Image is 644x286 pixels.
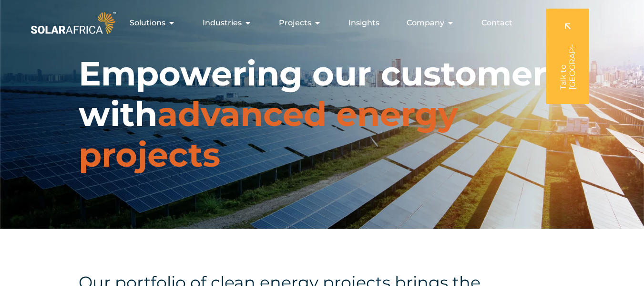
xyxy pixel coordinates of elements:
[203,17,242,29] span: Industries
[118,13,520,32] div: Menu Toggle
[130,17,165,29] span: Solutions
[348,17,379,29] a: Insights
[79,94,458,175] span: advanced energy projects
[118,13,520,32] nav: Menu
[481,17,512,29] a: Contact
[79,53,565,175] h1: Empowering our customers with
[279,17,311,29] span: Projects
[407,17,444,29] span: Company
